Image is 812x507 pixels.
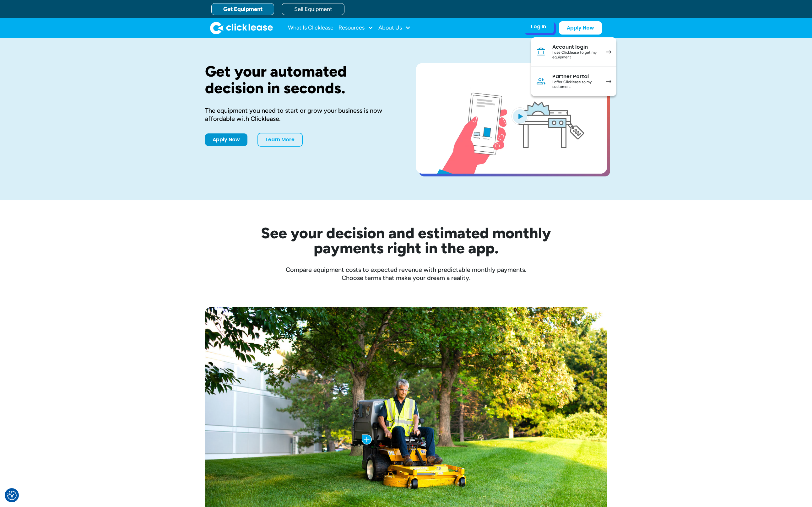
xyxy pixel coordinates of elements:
img: arrow [606,50,611,54]
div: About Us [378,22,411,34]
div: Partner Portal [552,73,600,80]
img: Bank icon [536,47,546,57]
a: Sell Equipment [282,3,344,15]
nav: Log In [531,37,616,96]
div: Log In [531,24,546,30]
img: arrow [606,80,611,83]
div: I offer Clicklease to my customers. [552,80,600,89]
img: Plus icon with blue background [362,434,372,445]
img: Clicklease logo [210,22,273,34]
button: Consent Preferences [7,491,17,500]
div: I use Clicklease to get my equipment [552,50,600,60]
h2: See your decision and estimated monthly payments right in the app. [230,225,582,256]
a: What Is Clicklease [288,22,333,34]
img: Blue play button logo on a light blue circular background [512,107,528,125]
a: open lightbox [416,63,607,174]
a: Partner PortalI offer Clicklease to my customers. [531,67,616,96]
img: Person icon [536,76,546,86]
a: Learn More [257,133,303,147]
div: Account login [552,44,600,50]
img: Revisit consent button [7,491,17,500]
div: The equipment you need to start or grow your business is now affordable with Clicklease. [205,106,396,123]
div: Resources [338,22,373,34]
a: Account loginI use Clicklease to get my equipment [531,37,616,67]
a: home [210,22,273,34]
a: Apply Now [559,21,602,35]
div: Compare equipment costs to expected revenue with predictable monthly payments. Choose terms that ... [205,266,607,282]
a: Apply Now [205,133,247,146]
h1: Get your automated decision in seconds. [205,63,396,96]
a: Get Equipment [211,3,274,15]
